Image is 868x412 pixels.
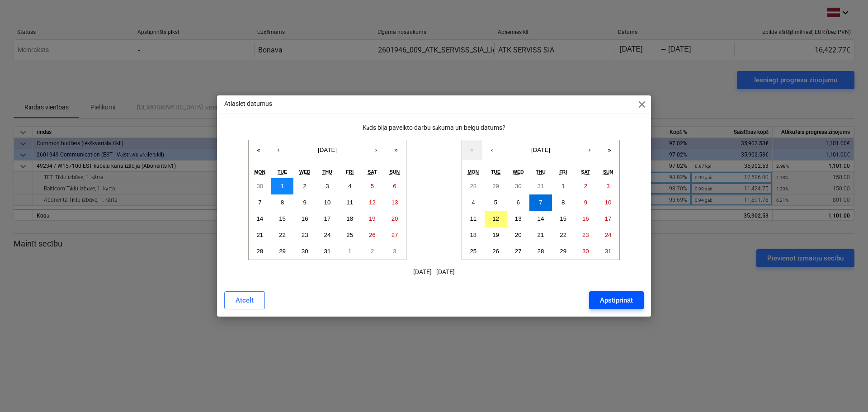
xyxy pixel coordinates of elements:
abbr: August 31, 2025 [605,248,612,255]
button: › [580,140,599,160]
div: Atcelt [236,294,254,306]
button: August 28, 2025 [529,243,552,260]
abbr: Thursday [322,169,332,175]
button: August 30, 2025 [575,243,597,260]
button: July 15, 2025 [271,211,294,227]
button: July 25, 2025 [339,227,361,243]
button: August 1, 2025 [552,178,575,194]
button: Apstiprināt [589,291,644,309]
button: July 29, 2025 [485,178,507,194]
button: July 20, 2025 [383,211,406,227]
abbr: August 19, 2025 [492,232,499,238]
abbr: Saturday [581,169,590,175]
button: Atcelt [224,291,265,309]
button: [DATE] [288,140,366,160]
abbr: August 20, 2025 [515,232,522,238]
button: June 30, 2025 [249,178,271,194]
button: August 11, 2025 [462,211,485,227]
abbr: July 30, 2025 [515,183,522,189]
button: » [599,140,619,160]
button: August 17, 2025 [597,211,619,227]
abbr: Saturday [368,169,377,175]
button: July 21, 2025 [249,227,271,243]
abbr: July 22, 2025 [279,232,286,238]
abbr: August 24, 2025 [605,232,612,238]
button: August 18, 2025 [462,227,485,243]
button: July 5, 2025 [361,178,384,194]
abbr: August 18, 2025 [470,232,476,238]
abbr: August 4, 2025 [472,199,475,206]
abbr: July 23, 2025 [302,232,308,238]
button: August 1, 2025 [339,243,361,260]
button: July 2, 2025 [293,178,316,194]
span: [DATE] [531,147,550,153]
button: August 12, 2025 [485,211,507,227]
abbr: July 16, 2025 [302,215,308,222]
button: July 22, 2025 [271,227,294,243]
button: › [366,140,386,160]
abbr: Friday [559,169,567,175]
button: July 30, 2025 [507,178,529,194]
button: July 9, 2025 [293,194,316,211]
div: Apstiprināt [600,294,633,306]
abbr: July 12, 2025 [369,199,376,206]
abbr: August 14, 2025 [538,215,544,222]
button: August 8, 2025 [552,194,575,211]
button: August 31, 2025 [597,243,619,260]
abbr: July 20, 2025 [392,215,398,222]
button: August 3, 2025 [383,243,406,260]
button: July 29, 2025 [271,243,294,260]
button: » [386,140,406,160]
abbr: August 23, 2025 [582,232,589,238]
abbr: August 27, 2025 [515,248,522,255]
button: July 23, 2025 [293,227,316,243]
abbr: July 28, 2025 [256,248,263,255]
button: July 6, 2025 [383,178,406,194]
abbr: July 9, 2025 [303,199,307,206]
abbr: July 31, 2025 [324,248,331,255]
button: [DATE] [502,140,580,160]
abbr: Tuesday [278,169,287,175]
button: August 10, 2025 [597,194,619,211]
abbr: August 11, 2025 [470,215,476,222]
span: close [637,99,647,110]
button: July 13, 2025 [383,194,406,211]
button: July 30, 2025 [293,243,316,260]
button: July 8, 2025 [271,194,294,211]
button: July 31, 2025 [529,178,552,194]
abbr: August 1, 2025 [561,183,565,189]
button: « [249,140,269,160]
abbr: Wednesday [299,169,311,175]
button: July 26, 2025 [361,227,384,243]
button: August 2, 2025 [575,178,597,194]
abbr: August 1, 2025 [348,248,351,255]
abbr: July 6, 2025 [393,183,396,189]
abbr: Friday [346,169,354,175]
button: ‹ [269,140,288,160]
button: August 2, 2025 [361,243,384,260]
abbr: Thursday [536,169,546,175]
abbr: Tuesday [491,169,500,175]
button: August 14, 2025 [529,211,552,227]
button: July 28, 2025 [249,243,271,260]
button: August 15, 2025 [552,211,575,227]
abbr: Monday [468,169,479,175]
abbr: August 22, 2025 [560,232,566,238]
button: July 31, 2025 [316,243,339,260]
abbr: July 30, 2025 [302,248,308,255]
abbr: August 8, 2025 [561,199,565,206]
button: July 11, 2025 [339,194,361,211]
abbr: August 10, 2025 [605,199,612,206]
abbr: August 5, 2025 [494,199,497,206]
abbr: Sunday [603,169,613,175]
p: [DATE] - [DATE] [224,267,644,277]
abbr: August 9, 2025 [584,199,587,206]
abbr: August 6, 2025 [517,199,520,206]
button: August 6, 2025 [507,194,529,211]
button: August 20, 2025 [507,227,529,243]
abbr: July 17, 2025 [324,215,331,222]
button: August 22, 2025 [552,227,575,243]
abbr: August 29, 2025 [560,248,566,255]
button: July 14, 2025 [249,211,271,227]
abbr: July 26, 2025 [369,232,376,238]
